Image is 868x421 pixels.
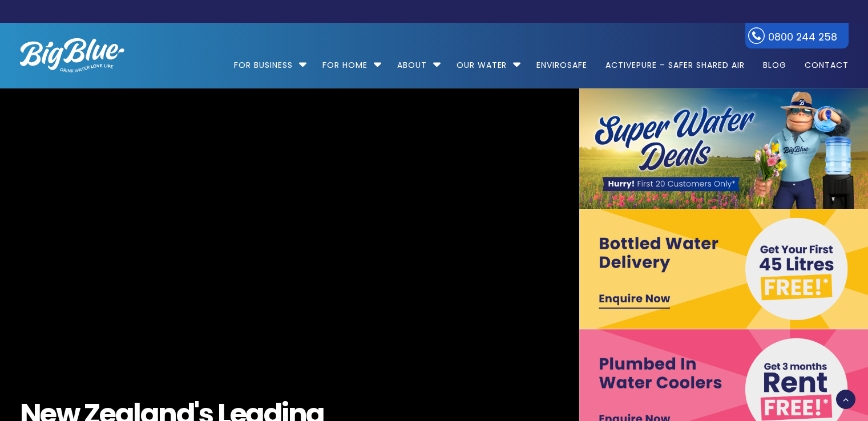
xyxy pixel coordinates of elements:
a: 0800 244 258 [745,23,849,48]
a: Blog [755,23,794,96]
a: For Home [314,23,376,96]
img: logo [20,38,124,72]
a: About [389,23,435,96]
a: ActivePure – Safer Shared Air [597,23,752,96]
a: Contact [797,23,849,96]
a: For Business [234,23,301,96]
a: EnviroSafe [528,23,595,96]
a: Our Water [449,23,515,96]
